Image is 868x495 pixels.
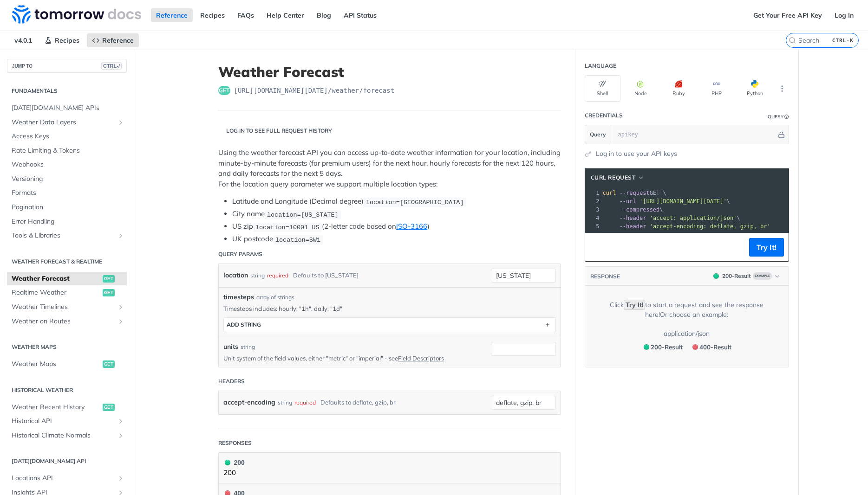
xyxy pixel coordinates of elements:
li: City name [232,209,561,219]
a: ISO-3166 [396,222,427,231]
button: 200200-ResultExample [709,271,784,281]
button: cURL Request [587,173,648,182]
a: Formats [7,186,127,200]
a: Historical Climate NormalsShow subpages for Historical Climate Normals [7,429,127,443]
span: Historical Climate Normals [12,431,115,440]
span: Webhooks [12,160,124,169]
span: get [218,86,230,95]
span: Weather Recent History [12,403,100,412]
p: Unit system of the field values, either "metric" or "imperial" - see [223,354,477,362]
a: Reference [151,8,193,22]
p: 200 [223,468,245,478]
a: Recipes [195,8,230,22]
img: Tomorrow.io Weather API Docs [12,5,141,24]
span: Reference [102,36,134,45]
div: 1 [585,189,601,197]
span: --header [620,223,646,230]
div: Language [585,62,616,70]
h2: [DATE][DOMAIN_NAME] API [7,457,127,465]
a: Weather Mapsget [7,357,127,371]
span: 400 - Result [699,343,731,351]
div: 3 [585,206,601,214]
code: Try It! [624,300,645,310]
span: location=[US_STATE] [267,211,339,218]
button: Show subpages for Historical API [117,418,124,425]
div: QueryInformation [768,113,789,120]
span: Weather Maps [12,360,100,369]
li: US zip (2-letter code based on ) [232,221,561,232]
button: Show subpages for Historical Climate Normals [117,432,124,439]
button: Ruby [661,75,697,102]
li: UK postcode [232,234,561,244]
a: Webhooks [7,158,127,172]
div: 200 [223,457,245,468]
span: Pagination [12,203,124,212]
div: string [278,396,292,409]
span: Weather Timelines [12,302,115,312]
div: Click to start a request and see the response here! Or choose an example: [599,300,775,320]
i: Information [784,115,789,119]
button: RESPONSE [590,272,620,281]
span: curl [603,190,616,196]
span: location=[GEOGRAPHIC_DATA] [366,199,464,206]
div: Query Params [218,250,262,258]
span: 'accept-encoding: deflate, gzip, br' [650,223,770,230]
span: 200 [644,344,649,350]
span: Weather on Routes [12,317,115,326]
svg: More ellipsis [778,84,786,93]
a: Weather Forecastget [7,272,127,286]
button: Show subpages for Tools & Libraries [117,232,124,239]
div: Log in to see full request history [218,127,332,135]
div: Query [768,113,783,120]
span: Locations API [12,474,115,483]
a: Blog [312,8,336,22]
span: Historical API [12,417,115,426]
button: Query [585,125,611,144]
button: Show subpages for Weather on Routes [117,318,124,325]
span: Access Keys [12,132,124,141]
span: https://api.tomorrow.io/v4/weather/forecast [234,86,395,95]
span: 'accept: application/json' [650,215,737,221]
div: 5 [585,222,601,231]
input: apikey [613,125,777,144]
svg: Search [789,37,796,44]
button: Show subpages for Weather Data Layers [117,119,124,126]
label: location [223,269,248,282]
span: location=10001 US [255,224,320,231]
span: Example [753,272,772,280]
a: [DATE][DOMAIN_NAME] APIs [7,101,127,115]
span: --request [620,190,650,196]
span: GET \ [603,190,666,196]
a: Help Center [261,8,309,22]
div: Defaults to [US_STATE] [293,269,359,282]
span: 400 [692,344,698,350]
span: Formats [12,188,124,198]
div: string [250,269,265,282]
span: location=SW1 [275,236,320,243]
a: Field Descriptors [398,354,444,362]
a: FAQs [232,8,259,22]
span: \ [603,215,740,221]
a: Error Handling [7,215,127,229]
h2: Historical Weather [7,386,127,394]
span: 200 [713,273,719,279]
a: Reference [87,33,139,47]
span: get [103,404,115,411]
span: Versioning [12,174,124,184]
div: Responses [218,439,252,447]
div: required [294,396,316,409]
h2: Weather Forecast & realtime [7,257,127,266]
span: Rate Limiting & Tokens [12,146,124,155]
span: CTRL-/ [101,62,122,70]
span: get [103,275,115,283]
button: ADD string [224,318,555,332]
p: Using the weather forecast API you can access up-to-date weather information for your location, i... [218,148,561,189]
span: cURL Request [591,174,636,182]
div: required [267,269,288,282]
span: v4.0.1 [9,33,37,47]
button: More Languages [775,82,789,96]
span: --compressed [620,206,660,213]
div: string [241,343,255,351]
span: \ [603,198,731,205]
a: Get Your Free API Key [748,8,827,22]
